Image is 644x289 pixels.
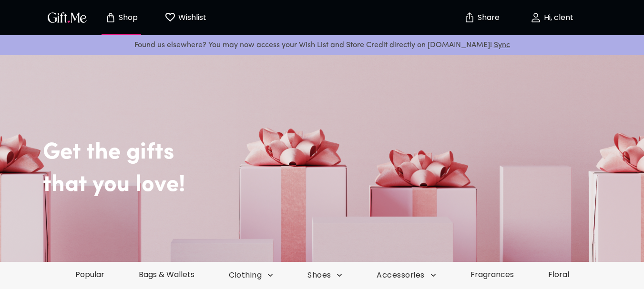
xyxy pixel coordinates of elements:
[229,270,274,280] span: Clothing
[159,2,212,33] button: Wishlist page
[43,110,644,167] h2: Get the gifts
[43,171,644,199] h2: that you love!
[46,10,89,24] img: GiftMe Logo
[359,270,453,280] button: Accessories
[116,14,138,22] p: Shop
[465,1,499,34] button: Share
[542,14,573,22] p: Hi, clent
[8,39,636,51] p: Found us elsewhere? You may now access your Wish List and Store Credit directly on [DOMAIN_NAME]!
[307,270,342,280] span: Shoes
[212,270,291,280] button: Clothing
[377,270,436,280] span: Accessories
[122,269,212,280] a: Bags & Wallets
[95,2,148,33] button: Store page
[58,269,122,280] a: Popular
[176,11,206,24] p: Wishlist
[531,269,586,280] a: Floral
[504,2,600,33] button: Hi, clent
[453,269,531,280] a: Fragrances
[290,270,359,280] button: Shoes
[475,14,500,22] p: Share
[464,12,475,23] img: secure
[494,41,510,49] a: Sync
[45,12,90,23] button: GiftMe Logo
